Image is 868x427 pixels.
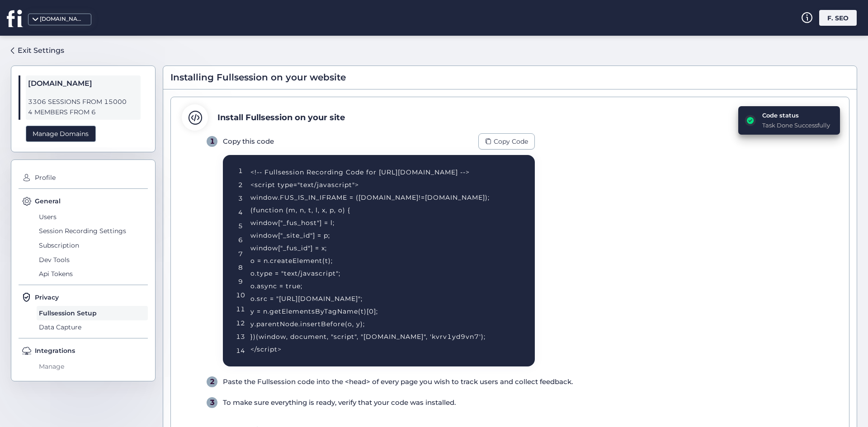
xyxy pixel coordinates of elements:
[37,267,148,281] span: Api Tokens
[762,121,830,130] div: Task Done Successfully
[236,346,245,356] div: 14
[238,263,243,272] div: 8
[11,43,64,58] a: Exit Settings
[762,111,830,120] div: Code status
[40,15,85,23] div: [DOMAIN_NAME]
[238,277,243,286] div: 9
[35,292,59,302] span: Privacy
[238,235,243,245] div: 6
[250,166,513,356] div: <!-- Fullsession Recording Code for [URL][DOMAIN_NAME] --> <script type="text/javascript"> window...
[37,359,148,374] span: Manage
[236,318,245,328] div: 12
[37,253,148,267] span: Dev Tools
[207,376,217,387] div: 2
[238,166,243,176] div: 1
[238,207,243,217] div: 4
[238,221,243,231] div: 5
[26,126,96,142] div: Manage Domains
[223,376,573,387] div: Paste the Fullsession code into the <head> of every page you wish to track users and collect feed...
[238,249,243,259] div: 7
[28,97,138,107] span: 3306 SESSIONS FROM 15000
[28,78,138,89] span: [DOMAIN_NAME]
[207,136,217,147] div: 1
[35,346,75,356] span: Integrations
[37,238,148,253] span: Subscription
[238,193,243,203] div: 3
[37,320,148,335] span: Data Capture
[494,136,528,146] span: Copy Code
[819,10,857,26] div: F. SEO
[236,304,245,314] div: 11
[236,332,245,342] div: 13
[28,107,138,117] span: 4 MEMBERS FROM 6
[18,45,64,56] div: Exit Settings
[37,306,148,320] span: Fullsession Setup
[35,196,61,206] span: General
[236,290,245,300] div: 10
[207,397,217,408] div: 3
[238,180,243,190] div: 2
[33,171,148,185] span: Profile
[37,224,148,239] span: Session Recording Settings
[223,397,456,408] div: To make sure everything is ready, verify that your code was installed.
[217,111,345,124] div: Install Fullsession on your site
[223,136,274,147] div: Copy this code
[37,210,148,224] span: Users
[170,70,346,84] span: Installing Fullsession on your website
